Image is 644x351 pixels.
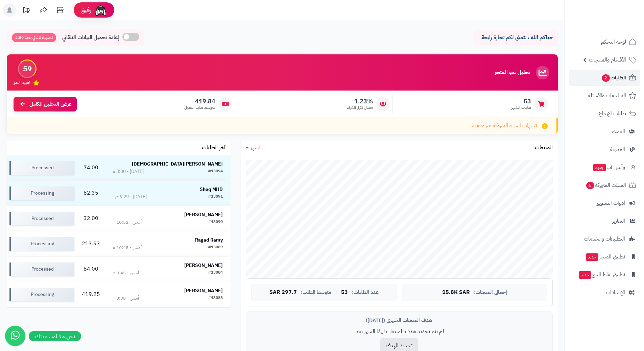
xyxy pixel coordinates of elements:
a: تطبيق نقاط البيعجديد [569,267,640,283]
span: لوحة التحكم [601,37,626,47]
div: #13094 [208,168,223,175]
h3: آخر الطلبات [202,145,225,151]
div: Processing [9,186,74,200]
div: [DATE] - 3:00 م [113,168,144,175]
span: متوسط طلب العميل [184,105,215,110]
span: التقارير [612,216,625,226]
td: 74.00 [77,155,105,180]
div: Processed [9,262,74,276]
strong: [PERSON_NAME][DEMOGRAPHIC_DATA] [132,160,223,168]
span: إجمالي المبيعات: [474,290,507,295]
span: تنبيهات السلة المتروكة غير مفعلة [472,122,537,130]
div: Processed [9,161,74,175]
span: 419.84 [184,98,215,105]
div: #13091 [208,194,223,200]
a: الطلبات2 [569,70,640,86]
span: أدوات التسويق [596,198,625,208]
span: جديد [579,271,591,279]
span: السلات المتروكة [586,180,626,190]
a: عرض التحليل الكامل [14,97,77,111]
span: عرض التحليل الكامل [29,100,72,108]
div: Processed [9,212,74,225]
span: تطبيق نقاط البيع [578,270,625,279]
span: تحديث تلقائي بعد: 4:59 [12,33,56,42]
p: لم يتم تحديد هدف للمبيعات لهذا الشهر بعد. [251,328,547,335]
a: المراجعات والأسئلة [569,87,640,104]
div: #13088 [208,295,223,302]
span: جديد [586,253,598,261]
div: أمس - 8:45 م [113,270,139,276]
span: الطلبات [601,73,626,82]
span: وآتس آب [593,162,625,172]
div: #13084 [208,270,223,276]
a: تحديثات المنصة [18,3,35,19]
a: أدوات التسويق [569,195,640,211]
h3: المبيعات [535,145,553,151]
span: الأقسام والمنتجات [589,55,626,65]
a: طلبات الإرجاع [569,105,640,122]
span: 297.7 SAR [269,290,297,296]
span: طلبات الشهر [511,105,531,110]
span: 5 [586,182,594,189]
img: ai-face.png [94,3,108,17]
div: [DATE] - 6:29 ص [113,194,147,200]
a: السلات المتروكة5 [569,177,640,193]
a: التطبيقات والخدمات [569,231,640,247]
div: أمس - 10:45 م [113,244,142,251]
div: أمس - 10:52 م [113,219,142,226]
p: حياكم الله ، نتمنى لكم تجارة رابحة [478,34,553,42]
div: Processing [9,288,74,301]
a: الإعدادات [569,284,640,301]
td: 64.00 [77,257,105,282]
span: طلبات الإرجاع [599,109,626,118]
td: 32.00 [77,206,105,231]
span: المراجعات والأسئلة [588,91,626,100]
span: التطبيقات والخدمات [584,234,625,244]
a: العملاء [569,123,640,140]
div: أمس - 8:38 م [113,295,139,302]
span: إعادة تحميل البيانات التلقائي [62,34,119,42]
a: التقارير [569,213,640,229]
span: عدد الطلبات: [352,290,379,295]
span: تطبيق المتجر [585,252,625,261]
span: 53 [341,290,348,296]
a: المدونة [569,141,640,157]
span: 53 [511,98,531,105]
strong: [PERSON_NAME] [184,262,223,269]
a: وآتس آبجديد [569,159,640,175]
span: | [335,290,337,295]
span: جديد [593,164,606,171]
span: معدل تكرار الشراء [347,105,373,110]
div: Processing [9,237,74,251]
strong: Shoq MHD [200,186,223,193]
a: لوحة التحكم [569,34,640,50]
span: تقييم النمو [14,80,30,85]
span: الشهر [251,144,262,152]
span: الإعدادات [606,288,625,297]
strong: [PERSON_NAME] [184,287,223,294]
span: العملاء [612,127,625,136]
div: #13090 [208,219,223,226]
strong: Ragad Ramy [195,236,223,244]
span: المدونة [610,145,625,154]
a: تطبيق المتجرجديد [569,249,640,265]
td: 62.35 [77,181,105,206]
strong: [PERSON_NAME] [184,211,223,218]
div: #13089 [208,244,223,251]
span: متوسط الطلب: [301,290,331,295]
div: هدف المبيعات الشهري ([DATE]) [251,317,547,324]
span: رفيق [80,6,91,14]
span: 2 [602,74,610,82]
span: 1.23% [347,98,373,105]
h3: تحليل نمو المتجر [495,70,530,76]
a: الشهر [246,144,262,152]
td: 213.93 [77,231,105,256]
td: 419.25 [77,282,105,307]
span: 15.8K SAR [442,290,470,296]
